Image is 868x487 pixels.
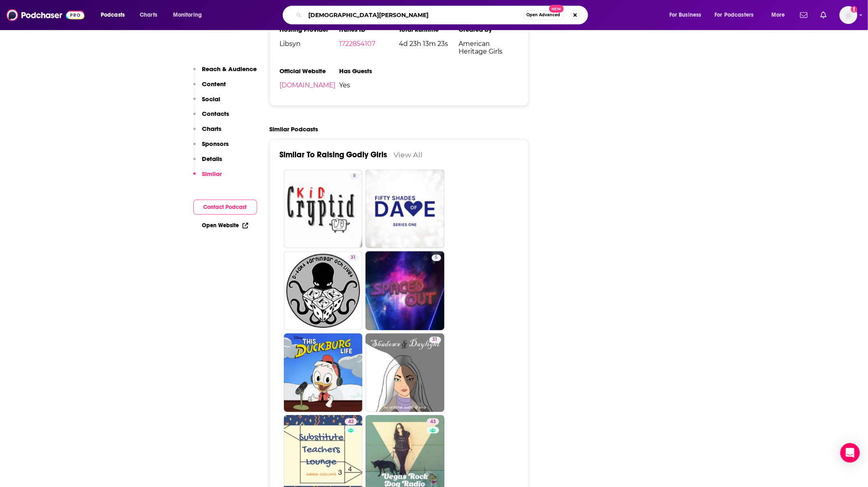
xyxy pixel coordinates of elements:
[193,140,229,155] button: Sponsors
[715,9,754,21] span: For Podcasters
[202,170,222,178] p: Similar
[366,333,444,412] a: 31
[202,65,257,73] p: Reach & Audience
[345,418,357,425] a: 42
[840,6,857,24] img: User Profile
[193,200,257,215] button: Contact Podcast
[766,9,795,22] button: open menu
[290,6,596,24] div: Search podcasts, credits, & more...
[523,10,564,20] button: Open AdvancedNew
[284,251,363,330] a: 31
[399,40,459,48] span: 4d 23h 13m 23s
[797,8,811,22] a: Show notifications dropdown
[394,150,423,159] a: View All
[429,337,441,343] a: 31
[193,155,223,170] button: Details
[280,81,336,89] a: [DOMAIN_NAME]
[840,6,857,24] span: Logged in as ZoeJethani
[173,9,202,21] span: Monitoring
[351,254,356,262] span: 31
[353,172,356,180] span: 8
[202,222,248,229] a: Open Website
[669,9,701,21] span: For Business
[193,95,221,110] button: Social
[851,6,857,13] svg: Add a profile image
[202,140,229,148] p: Sponsors
[427,418,439,425] a: 43
[101,9,125,21] span: Podcasts
[202,155,223,163] p: Details
[840,443,860,463] div: Open Intercom Messenger
[459,40,518,55] span: American Heritage Girls
[193,125,222,140] button: Charts
[339,40,375,48] a: 1722854107
[202,125,222,133] p: Charts
[339,81,399,89] span: Yes
[366,251,444,330] a: 5
[202,95,221,103] p: Social
[280,40,340,48] span: Libsyn
[527,13,561,17] span: Open Advanced
[270,125,318,133] h2: Similar Podcasts
[339,67,399,75] h3: Has Guests
[347,254,359,261] a: 31
[430,418,436,426] span: 43
[193,65,257,80] button: Reach & Audience
[840,6,857,24] button: Show profile menu
[140,9,157,21] span: Charts
[95,9,135,22] button: open menu
[348,418,354,426] span: 42
[6,7,84,23] img: Podchaser - Follow, Share and Rate Podcasts
[771,9,785,21] span: More
[134,9,162,22] a: Charts
[202,110,229,117] p: Contacts
[193,80,226,95] button: Content
[167,9,212,22] button: open menu
[193,170,222,185] button: Similar
[549,5,564,13] span: New
[202,80,226,88] p: Content
[432,254,441,261] a: 5
[710,9,766,22] button: open menu
[284,170,363,248] a: 8
[350,173,359,179] a: 8
[664,9,712,22] button: open menu
[280,150,387,160] a: Similar To Raising Godly Girls
[193,110,229,125] button: Contacts
[433,336,438,344] span: 31
[280,67,340,75] h3: Official Website
[817,8,830,22] a: Show notifications dropdown
[435,254,438,262] span: 5
[305,9,523,22] input: Search podcasts, credits, & more...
